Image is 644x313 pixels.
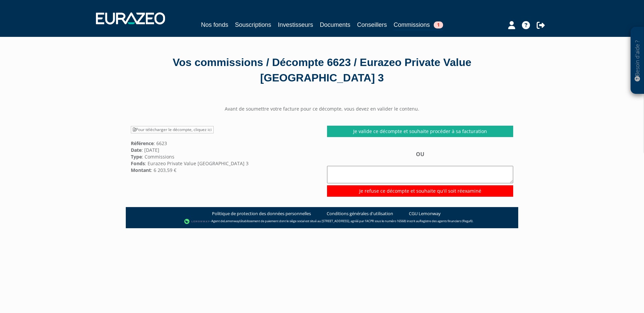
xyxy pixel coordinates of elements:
img: 1732889491-logotype_eurazeo_blanc_rvb.png [96,12,165,24]
strong: Montant [131,167,151,173]
a: Je valide ce décompte et souhaite procéder à sa facturation [327,126,513,137]
a: CGU Lemonway [409,210,441,217]
a: Registre des agents financiers (Regafi) [420,219,473,223]
div: Vos commissions / Décompte 6623 / Eurazeo Private Value [GEOGRAPHIC_DATA] 3 [131,55,513,85]
a: Conseillers [357,20,387,29]
p: Besoin d'aide ? [634,30,641,91]
a: Souscriptions [235,20,271,29]
a: Lemonway [224,219,239,223]
strong: Fonds [131,160,145,167]
strong: Date [131,147,142,153]
div: : 6623 : [DATE] : Commissions : Eurazeo Private Value [GEOGRAPHIC_DATA] 3 : 6 203,59 € [126,126,322,173]
div: OU [327,150,513,196]
a: Conditions générales d'utilisation [327,210,393,217]
a: Investisseurs [278,20,313,29]
strong: Type [131,153,142,160]
img: logo-lemonway.png [184,218,210,225]
a: Politique de protection des données personnelles [212,210,311,217]
strong: Référence [131,140,154,146]
div: - Agent de (établissement de paiement dont le siège social est situé au [STREET_ADDRESS], agréé p... [132,218,512,225]
a: Commissions1 [394,20,443,30]
a: Pour télécharger le décompte, cliquez ici [131,126,214,133]
a: Nos fonds [201,20,228,29]
span: 1 [434,21,443,28]
input: Je refuse ce décompte et souhaite qu'il soit réexaminé [327,185,513,197]
a: Documents [320,20,351,29]
center: Avant de soumettre votre facture pour ce décompte, vous devez en valider le contenu. [126,106,518,112]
